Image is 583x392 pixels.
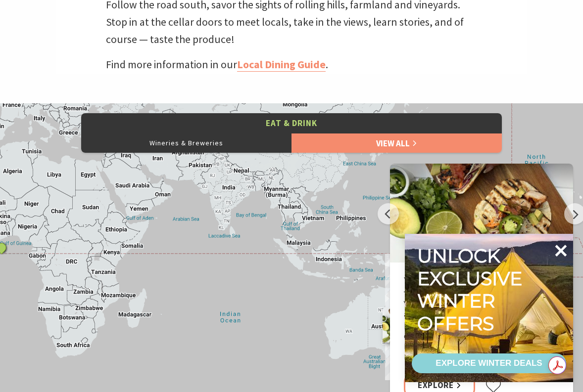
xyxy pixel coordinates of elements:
a: EXPLORE WINTER DEALS [412,353,566,373]
div: Unlock exclusive winter offers [417,245,527,335]
div: EXPLORE WINTER DEALS [436,353,542,373]
p: Yves is a restaurant and bar with chic decor and stunning views over [GEOGRAPHIC_DATA] and the Pa... [404,299,559,363]
a: View All [291,133,502,153]
h2: Yves Restaurant and Bar [404,274,559,292]
button: Previous [378,203,399,224]
button: Wineries & Breweries [81,133,291,153]
p: Find more information in our . [106,56,477,74]
a: Local Dining Guide [237,58,326,72]
button: Eat & Drink [81,113,502,133]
